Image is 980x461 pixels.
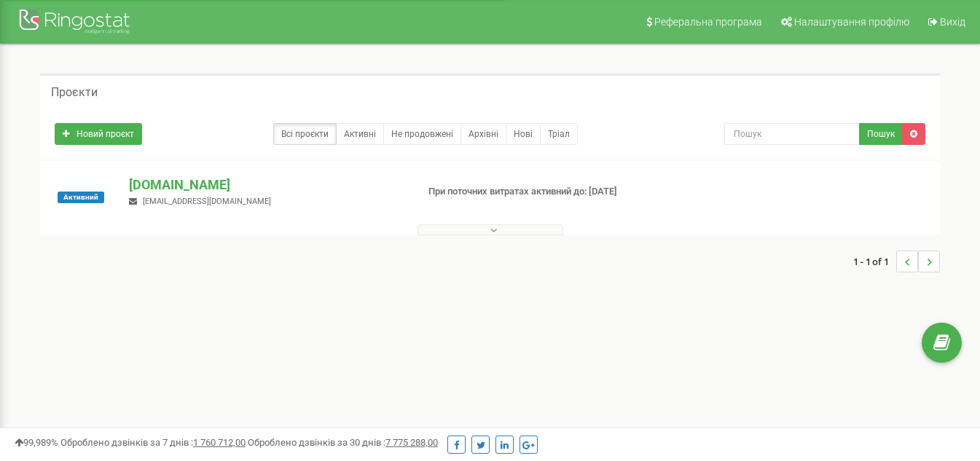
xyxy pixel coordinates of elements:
a: Не продовжені [383,123,461,145]
h5: Проєкти [51,86,98,99]
u: 7 775 288,00 [385,437,438,448]
u: 1 760 712,00 [193,437,246,448]
a: Тріал [540,123,578,145]
span: Оброблено дзвінків за 7 днів : [60,437,246,448]
span: Оброблено дзвінків за 30 днів : [248,437,438,448]
button: Пошук [859,123,903,145]
span: Активний [58,192,104,203]
span: Вихід [940,16,965,28]
span: 1 - 1 of 1 [853,251,896,272]
nav: ... [853,236,940,287]
span: 99,989% [15,437,58,448]
span: Налаштування профілю [794,16,909,28]
a: Нові [506,123,541,145]
a: Архівні [460,123,506,145]
p: При поточних витратах активний до: [DATE] [428,185,630,199]
input: Пошук [724,123,860,145]
a: Активні [336,123,384,145]
a: Всі проєкти [273,123,337,145]
p: [DOMAIN_NAME] [129,176,404,194]
span: [EMAIL_ADDRESS][DOMAIN_NAME] [143,197,271,206]
span: Реферальна програма [654,16,762,28]
a: Новий проєкт [55,123,142,145]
